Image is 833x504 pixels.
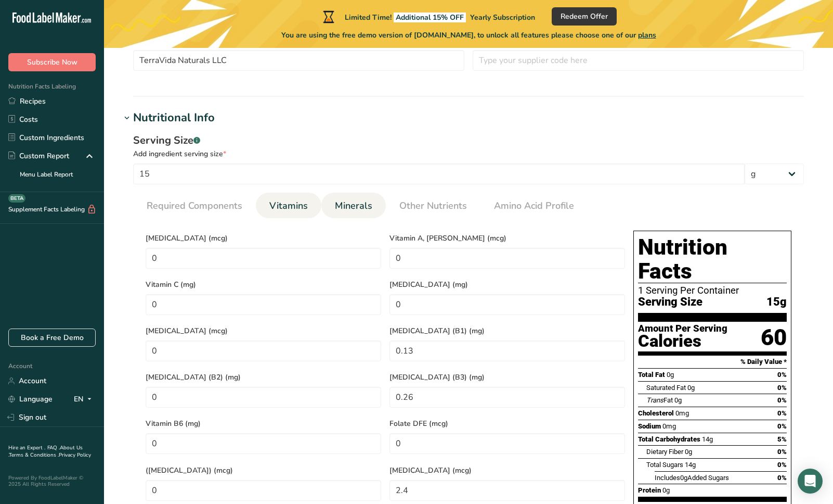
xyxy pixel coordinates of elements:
[702,435,713,443] span: 14g
[687,384,695,392] span: 0g
[638,409,674,417] span: Cholesterol
[638,235,787,283] h1: Nutrition Facts
[638,296,702,309] span: Serving Size
[761,324,787,351] div: 60
[389,233,625,244] span: Vitamin A, [PERSON_NAME] (mcg)
[766,296,787,309] span: 15g
[8,444,83,459] a: About Us .
[473,50,804,71] input: Type your supplier code here
[133,148,804,159] div: Add ingredient serving size
[389,325,625,336] span: [MEDICAL_DATA] (B1) (mg)
[685,448,692,456] span: 0g
[777,435,787,443] span: 5%
[389,465,625,476] span: [MEDICAL_DATA] (mcg)
[646,461,683,469] span: Total Sugars
[8,150,69,161] div: Custom Report
[685,461,696,469] span: 14g
[146,465,381,476] span: ([MEDICAL_DATA]) (mcg)
[27,57,77,68] span: Subscribe Now
[335,199,372,213] span: Minerals
[561,11,608,22] span: Redeem Offer
[777,396,787,404] span: 0%
[674,396,682,404] span: 0g
[777,474,787,482] span: 0%
[146,325,381,336] span: [MEDICAL_DATA] (mcg)
[667,371,674,379] span: 0g
[269,199,308,213] span: Vitamins
[777,422,787,430] span: 0%
[798,469,823,494] div: Open Intercom Messenger
[655,474,729,482] span: Includes Added Sugars
[638,371,665,379] span: Total Fat
[777,409,787,417] span: 0%
[59,451,91,459] a: Privacy Policy
[399,199,467,213] span: Other Nutrients
[646,396,663,404] i: Trans
[9,451,59,459] a: Terms & Conditions .
[8,475,96,487] div: Powered By FoodLabelMaker © 2025 All Rights Reserved
[638,356,787,368] section: % Daily Value *
[646,396,673,404] span: Fat
[146,279,381,290] span: Vitamin C (mg)
[470,12,535,22] span: Yearly Subscription
[394,12,466,22] span: Additional 15% OFF
[147,199,242,213] span: Required Components
[662,486,670,494] span: 0g
[8,329,96,347] a: Book a Free Demo
[552,7,617,26] button: Redeem Offer
[777,448,787,456] span: 0%
[638,435,700,443] span: Total Carbohydrates
[133,109,215,127] div: Nutritional Info
[646,448,683,456] span: Dietary Fiber
[494,199,574,213] span: Amino Acid Profile
[47,444,60,451] a: FAQ .
[646,384,686,392] span: Saturated Fat
[146,372,381,383] span: [MEDICAL_DATA] (B2) (mg)
[146,418,381,429] span: Vitamin B6 (mg)
[638,334,727,349] div: Calories
[777,384,787,392] span: 0%
[680,474,687,482] span: 0g
[638,422,661,430] span: Sodium
[675,409,689,417] span: 0mg
[281,30,656,41] span: You are using the free demo version of [DOMAIN_NAME], to unlock all features please choose one of...
[389,372,625,383] span: [MEDICAL_DATA] (B3) (mg)
[638,324,727,334] div: Amount Per Serving
[74,393,96,406] div: EN
[133,163,745,184] input: Type your serving size here
[146,233,381,244] span: [MEDICAL_DATA] (mcg)
[8,194,25,203] div: BETA
[321,10,535,23] div: Limited Time!
[638,285,787,296] div: 1 Serving Per Container
[133,50,464,71] input: Type your supplier name here
[638,30,656,40] span: plans
[777,371,787,379] span: 0%
[8,53,96,71] button: Subscribe Now
[777,461,787,469] span: 0%
[389,279,625,290] span: [MEDICAL_DATA] (mg)
[8,444,45,451] a: Hire an Expert .
[8,390,53,408] a: Language
[662,422,676,430] span: 0mg
[133,133,804,148] div: Serving Size
[638,486,661,494] span: Protein
[389,418,625,429] span: Folate DFE (mcg)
